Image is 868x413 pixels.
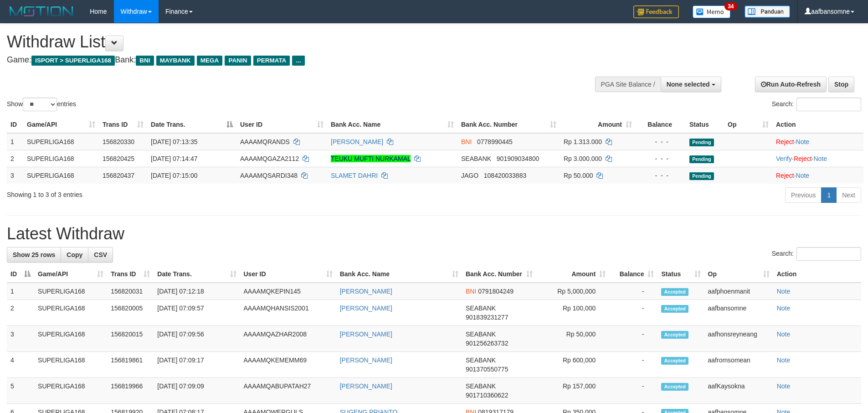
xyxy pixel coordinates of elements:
th: Action [773,266,861,283]
td: 156820005 [107,300,154,326]
th: User ID: activate to sort column ascending [236,116,327,133]
td: · [772,133,863,150]
td: - [609,326,657,352]
td: AAAAMQKEPIN145 [240,283,336,300]
span: Copy [67,251,82,258]
a: Next [836,187,861,203]
a: Run Auto-Refresh [755,77,827,92]
span: Accepted [661,331,688,339]
h1: Withdraw List [7,33,570,51]
label: Search: [772,247,861,261]
td: 156819966 [107,378,154,404]
a: Note [777,356,791,364]
td: Rp 600,000 [536,352,609,378]
th: Date Trans.: activate to sort column ascending [154,266,240,283]
th: Bank Acc. Name: activate to sort column ascending [336,266,462,283]
span: CSV [94,251,107,258]
h1: Latest Withdraw [7,225,861,243]
td: SUPERLIGA168 [34,300,107,326]
a: [PERSON_NAME] [340,382,392,390]
th: Trans ID: activate to sort column ascending [107,266,154,283]
span: Accepted [661,288,688,296]
td: 3 [7,167,23,184]
div: PGA Site Balance / [595,77,661,92]
span: Pending [689,155,714,163]
td: - [609,300,657,326]
span: SEABANK [466,356,496,364]
td: AAAAMQKEMEMM69 [240,352,336,378]
span: Copy 901256263732 to clipboard [466,340,508,347]
a: SLAMET DAHRI [331,172,378,179]
a: 1 [821,187,837,203]
span: BNI [466,288,476,295]
a: TEUKU MUFTI NURKAMAL [331,155,411,162]
span: SEABANK [466,305,496,312]
th: Op: activate to sort column ascending [704,266,773,283]
img: Feedback.jpg [633,5,679,18]
td: 156820031 [107,283,154,300]
span: Copy 108420033883 to clipboard [484,172,526,179]
th: Balance: activate to sort column ascending [609,266,657,283]
span: Show 25 rows [13,251,55,258]
a: Verify [776,155,792,162]
th: Bank Acc. Number: activate to sort column ascending [457,116,560,133]
a: Reject [776,138,794,145]
img: MOTION_logo.png [7,5,76,18]
td: [DATE] 07:09:56 [154,326,240,352]
div: - - - [639,171,682,180]
td: 3 [7,326,34,352]
span: Pending [689,172,714,180]
span: Copy 901839231277 to clipboard [466,314,508,321]
span: MEGA [197,56,223,66]
a: [PERSON_NAME] [340,356,392,364]
td: 5 [7,378,34,404]
span: BNI [461,138,472,145]
span: Accepted [661,305,688,313]
th: Op: activate to sort column ascending [724,116,772,133]
a: Stop [828,77,854,92]
th: ID: activate to sort column descending [7,266,34,283]
span: Copy 0791804249 to clipboard [478,288,514,295]
a: Note [813,155,827,162]
th: Game/API: activate to sort column ascending [23,116,99,133]
a: Copy [61,247,88,263]
span: AAAAMQSARDI348 [240,172,298,179]
span: BNI [136,56,154,66]
td: · [772,167,863,184]
span: SEABANK [466,382,496,390]
th: Balance [636,116,686,133]
td: [DATE] 07:12:18 [154,283,240,300]
th: Trans ID: activate to sort column ascending [99,116,147,133]
td: Rp 5,000,000 [536,283,609,300]
td: 156820015 [107,326,154,352]
h4: Game: Bank: [7,56,570,65]
td: AAAAMQAZHAR2008 [240,326,336,352]
button: None selected [661,77,721,92]
th: Action [772,116,863,133]
a: Reject [794,155,812,162]
a: Reject [776,172,794,179]
span: [DATE] 07:14:47 [151,155,197,162]
td: 1 [7,283,34,300]
a: Note [777,330,791,338]
span: Accepted [661,383,688,391]
td: Rp 50,000 [536,326,609,352]
a: [PERSON_NAME] [340,288,392,295]
td: aafKaysokna [704,378,773,404]
span: Copy 901909034800 to clipboard [497,155,539,162]
td: - [609,378,657,404]
a: Show 25 rows [7,247,61,263]
span: Accepted [661,357,688,365]
td: 156819861 [107,352,154,378]
a: Note [777,305,791,312]
span: 156820437 [103,172,134,179]
label: Show entries [7,98,76,111]
div: - - - [639,137,682,146]
span: Pending [689,139,714,146]
span: ... [292,56,304,66]
a: [PERSON_NAME] [340,330,392,338]
span: Copy 901710360622 to clipboard [466,392,508,399]
td: 4 [7,352,34,378]
td: aafhonsreyneang [704,326,773,352]
span: AAAAMQRANDS [240,138,290,145]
